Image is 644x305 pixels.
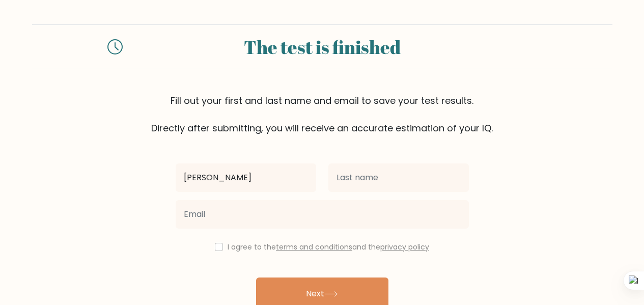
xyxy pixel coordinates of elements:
[176,163,316,192] input: First name
[135,33,510,61] div: The test is finished
[380,242,429,252] a: privacy policy
[32,94,612,135] div: Fill out your first and last name and email to save your test results. Directly after submitting,...
[276,242,352,252] a: terms and conditions
[176,200,469,229] input: Email
[328,163,469,192] input: Last name
[228,242,429,252] label: I agree to the and the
